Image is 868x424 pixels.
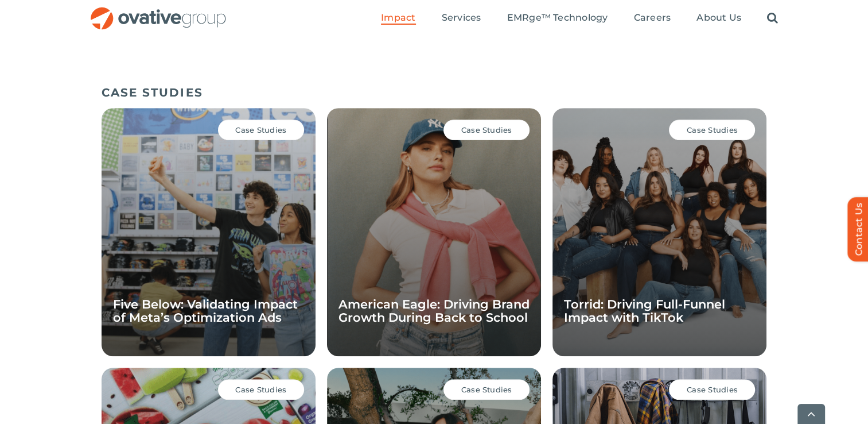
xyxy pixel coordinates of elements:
[381,12,415,25] a: Impact
[442,12,481,24] span: Services
[634,12,671,25] a: Careers
[102,86,767,99] h5: CASE STUDIES
[89,6,227,17] a: OG_Full_horizontal_RGB
[381,12,415,24] span: Impact
[507,12,608,25] a: EMRge™ Technology
[113,297,298,325] a: Five Below: Validating Impact of Meta’s Optimization Ads
[696,12,741,25] a: About Us
[564,297,725,325] a: Torrid: Driving Full-Funnel Impact with TikTok
[442,12,481,25] a: Services
[507,12,608,24] span: EMRge™ Technology
[338,297,530,325] a: American Eagle: Driving Brand Growth During Back to School
[696,12,741,24] span: About Us
[634,12,671,24] span: Careers
[767,12,778,25] a: Search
